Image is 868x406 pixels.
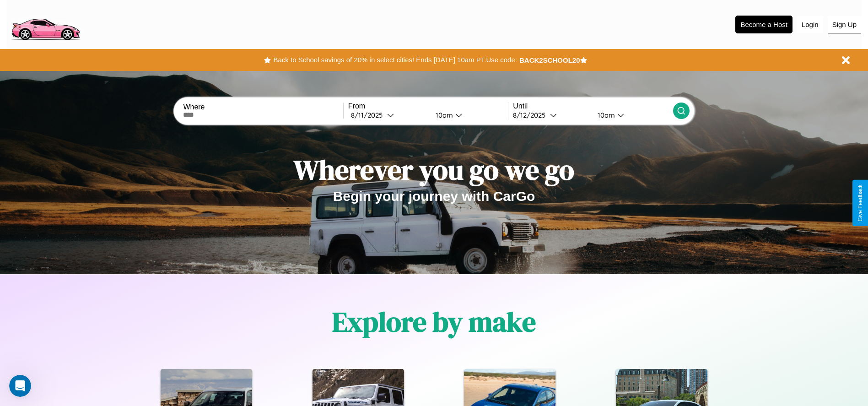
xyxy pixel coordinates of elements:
div: 10am [593,111,617,119]
button: Sign Up [828,16,861,33]
button: Back to School savings of 20% in select cities! Ends [DATE] 10am PT.Use code: [271,54,519,66]
label: Until [513,102,673,110]
button: 10am [590,110,673,120]
div: Give Feedback [857,184,863,222]
iframe: Intercom live chat [9,375,31,397]
label: Where [183,103,343,111]
div: 8 / 12 / 2025 [513,111,550,119]
div: 8 / 11 / 2025 [351,111,387,119]
button: 8/11/2025 [348,110,428,120]
label: From [348,102,508,110]
b: BACK2SCHOOL20 [519,56,580,64]
button: 10am [428,110,508,120]
button: Login [797,16,823,33]
img: logo [7,5,84,43]
div: 10am [431,111,455,119]
h1: Explore by make [332,303,536,341]
button: Become a Host [735,16,793,33]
